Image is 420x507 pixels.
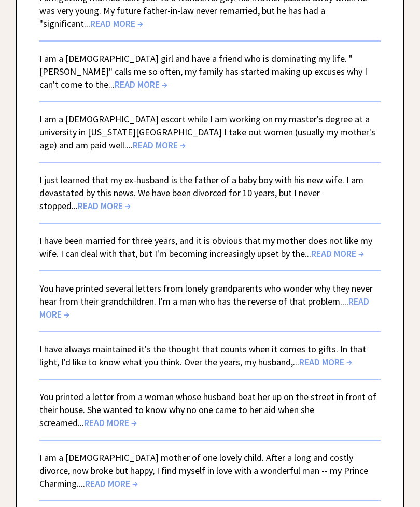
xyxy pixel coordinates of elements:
span: READ MORE → [133,139,186,151]
span: READ MORE → [311,248,364,259]
span: READ MORE → [78,200,131,212]
a: I just learned that my ex-husband is the father of a baby boy with his new wife. I am devastated ... [39,174,363,212]
a: I have always maintained it's the thought that counts when it comes to gifts. In that light, I'd ... [39,343,366,368]
span: READ MORE → [85,477,138,489]
a: I have been married for three years, and it is obvious that my mother does not like my wife. I ca... [39,235,372,259]
a: I am a [DEMOGRAPHIC_DATA] mother of one lovely child. After a long and costly divorce, now broke ... [39,451,368,489]
span: READ MORE → [115,78,167,90]
span: READ MORE → [299,356,352,368]
span: READ MORE → [84,417,137,429]
a: I am a [DEMOGRAPHIC_DATA] escort while I am working on my master's degree at a university in [US_... [39,113,375,151]
a: You have printed several letters from lonely grandparents who wonder why they never hear from the... [39,282,373,320]
span: READ MORE → [90,18,143,30]
span: READ MORE → [39,295,369,320]
a: You printed a letter from a woman whose husband beat her up on the street in front of their house... [39,391,376,429]
a: I am a [DEMOGRAPHIC_DATA] girl and have a friend who is dominating my life. "[PERSON_NAME]" calls... [39,52,367,90]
